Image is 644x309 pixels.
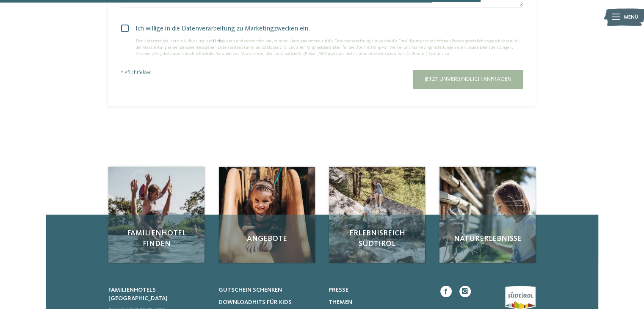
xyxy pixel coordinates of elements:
img: Jetzt unverbindlich anfragen! [108,167,205,263]
span: Themen [328,299,352,305]
a: Jetzt unverbindlich anfragen! Angebote [219,167,315,263]
span: Gutschein schenken [218,287,282,293]
span: Naturerlebnisse [447,234,528,244]
img: Jetzt unverbindlich anfragen! [329,167,425,263]
img: Jetzt unverbindlich anfragen! [219,167,315,263]
span: * Pflichtfelder [121,70,151,75]
a: Themen [328,298,428,306]
button: Jetzt unverbindlich anfragen [413,70,523,89]
a: Presse [328,286,428,294]
span: Erlebnisreich Südtirol [337,228,417,249]
span: Familienhotels [GEOGRAPHIC_DATA] [108,287,168,301]
span: Ich willige in die Datenverarbeitung zu Marketingzwecken ein. [127,24,523,34]
a: Jetzt unverbindlich anfragen! Naturerlebnisse [439,167,536,263]
a: Jetzt unverbindlich anfragen! Familienhotel finden [108,167,205,263]
a: Gutschein schenken [218,286,319,294]
span: Jetzt unverbindlich anfragen [424,76,511,82]
input: Ich willige in die Datenverarbeitung zu Marketingzwecken ein. [121,24,123,38]
a: Familienhotels [GEOGRAPHIC_DATA] [108,286,209,303]
span: Familienhotel finden [116,228,197,249]
span: Downloadhits für Kids [218,299,292,305]
img: Jetzt unverbindlich anfragen! [439,167,536,263]
span: Angebote [227,234,307,244]
a: Jetzt unverbindlich anfragen! Erlebnisreich Südtirol [329,167,425,263]
div: Der Unterfertigte, der die Aufklärung laut gelesen und verstanden hat, stimmt – bezugnehmend auf ... [121,38,523,57]
a: Downloadhits für Kids [218,298,319,306]
span: Presse [328,287,348,293]
a: Link [213,39,221,43]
